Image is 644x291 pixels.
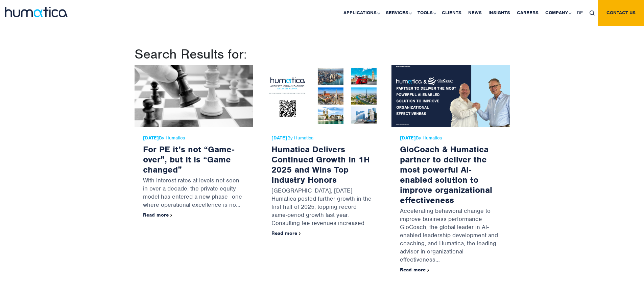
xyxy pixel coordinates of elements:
img: arrowicon [427,269,429,272]
img: For PE it’s not “Game-over”, but it is “Game changed” [135,65,253,127]
strong: [DATE] [271,135,287,141]
p: Accelerating behavioral change to improve business performance GloCoach, the global leader in AI-... [400,205,501,267]
span: By Humatica [143,135,244,141]
strong: [DATE] [143,135,159,141]
img: GloCoach & Humatica partner to deliver the most powerful AI-enabled solution to improve organizat... [391,65,510,127]
a: Read more [143,212,172,218]
h1: Search Results for: [135,46,510,62]
a: For PE it’s not “Game-over”, but it is “Game changed” [143,144,234,175]
span: By Humatica [271,135,373,141]
img: logo [5,7,68,17]
a: Read more [400,267,429,273]
span: DE [577,10,583,16]
p: With interest rates at levels not seen in over a decade, the private equity model has entered a n... [143,175,244,212]
a: Read more [271,230,301,236]
a: Humatica Delivers Continued Growth in 1H 2025 and Wins Top Industry Honors [271,144,370,185]
a: GloCoach & Humatica partner to deliver the most powerful AI-enabled solution to improve organizat... [400,144,492,205]
img: Humatica Delivers Continued Growth in 1H 2025 and Wins Top Industry Honors [263,65,381,127]
span: By Humatica [400,135,501,141]
strong: [DATE] [400,135,416,141]
img: arrowicon [170,214,172,217]
img: arrowicon [299,232,301,235]
img: search_icon [590,10,595,16]
p: [GEOGRAPHIC_DATA], [DATE] – Humatica posted further growth in the first half of 2025, topping rec... [271,185,373,230]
